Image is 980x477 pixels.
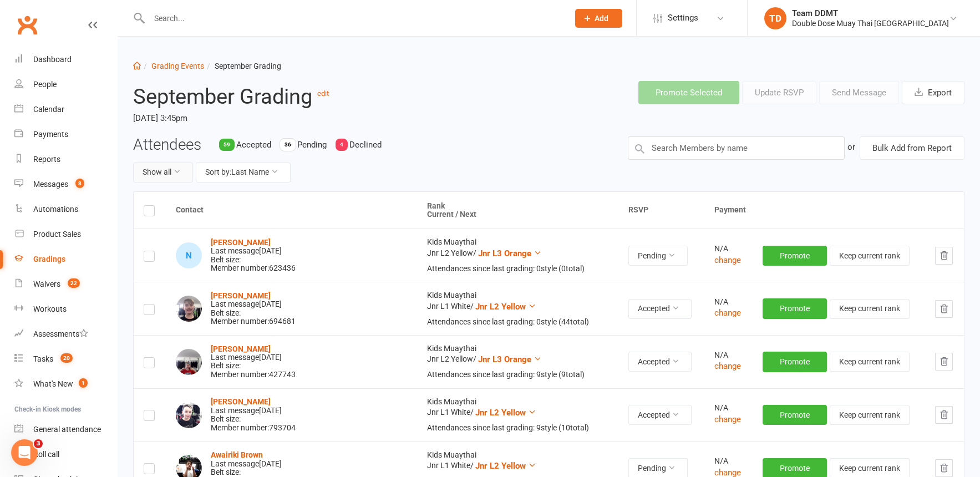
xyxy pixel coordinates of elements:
[478,353,542,366] button: Jnr L3 Orange
[336,139,348,151] div: 4
[417,335,618,388] td: Kids Muaythai Jnr L2 Yellow /
[628,405,692,425] button: Accepted
[133,163,193,182] button: Show all
[792,8,949,18] div: Team DDMT
[417,192,618,229] th: Rank Current / Next
[475,302,526,312] span: Jnr L2 Yellow
[11,439,38,466] iframe: Intercom live chat
[211,345,296,379] div: Belt size: Member number: 427743
[14,72,117,97] a: People
[714,253,741,267] button: change
[14,322,117,347] a: Assessments
[211,291,271,300] a: [PERSON_NAME]
[14,372,117,397] a: What's New1
[417,388,618,442] td: Kids Muaythai Jnr L1 White /
[714,404,743,412] div: N/A
[475,461,526,471] span: Jnr L2 Yellow
[146,11,561,26] input: Search...
[211,300,296,308] div: Last message [DATE]
[628,246,688,266] button: Pending
[714,245,743,253] div: N/A
[211,353,296,362] div: Last message [DATE]
[475,459,536,473] button: Jnr L2 Yellow
[14,272,117,297] a: Waivers 22
[211,398,296,432] div: Belt size: Member number: 793704
[14,247,117,272] a: Gradings
[75,179,84,188] span: 8
[133,81,470,108] h2: September Grading
[830,352,910,372] button: Keep current rank
[349,140,382,150] span: Declined
[595,14,608,23] span: Add
[714,306,741,319] button: change
[714,457,743,465] div: N/A
[33,379,73,388] div: What's New
[211,344,271,353] a: [PERSON_NAME]
[792,18,949,28] div: Double Dose Muay Thai [GEOGRAPHIC_DATA]
[211,397,271,406] a: [PERSON_NAME]
[427,424,608,432] div: Attendances since last grading: 9 style ( 10 total)
[219,139,235,151] div: 59
[211,450,263,459] strong: Awairiki Brown
[427,265,608,273] div: Attendances since last grading: 0 style ( 0 total)
[211,247,296,255] div: Last message [DATE]
[60,353,73,363] span: 20
[417,282,618,335] td: Kids Muaythai Jnr L1 White /
[33,450,59,459] div: Roll call
[618,192,704,229] th: RSVP
[830,405,910,425] button: Keep current rank
[79,378,88,388] span: 1
[14,347,117,372] a: Tasks 20
[714,351,743,359] div: N/A
[176,242,202,268] div: N
[211,238,271,247] a: [PERSON_NAME]
[475,406,536,419] button: Jnr L2 Yellow
[575,9,622,28] button: Add
[151,62,204,70] a: Grading Events
[33,130,68,139] div: Payments
[196,163,291,182] button: Sort by:Last Name
[68,278,80,288] span: 22
[33,155,60,164] div: Reports
[628,352,692,372] button: Accepted
[33,305,67,313] div: Workouts
[14,47,117,72] a: Dashboard
[763,405,827,425] button: Promote
[478,248,531,258] span: Jnr L3 Orange
[33,255,65,263] div: Gradings
[297,140,327,150] span: Pending
[14,442,117,467] a: Roll call
[830,299,910,319] button: Keep current rank
[211,238,296,273] div: Belt size: Member number: 623436
[33,55,72,64] div: Dashboard
[860,136,964,160] button: Bulk Add from Report
[714,413,741,426] button: change
[204,60,281,72] li: September Grading
[33,230,81,238] div: Product Sales
[14,197,117,222] a: Automations
[211,407,296,415] div: Last message [DATE]
[133,136,201,154] h3: Attendees
[478,354,531,364] span: Jnr L3 Orange
[14,417,117,442] a: General attendance kiosk mode
[14,222,117,247] a: Product Sales
[166,192,417,229] th: Contact
[668,6,698,31] span: Settings
[475,300,536,313] button: Jnr L2 Yellow
[211,460,296,468] div: Last message [DATE]
[478,247,542,260] button: Jnr L3 Orange
[211,292,296,326] div: Belt size: Member number: 694681
[33,354,53,363] div: Tasks
[33,329,88,338] div: Assessments
[763,246,827,266] button: Promote
[427,318,608,326] div: Attendances since last grading: 0 style ( 44 total)
[14,297,117,322] a: Workouts
[417,229,618,282] td: Kids Muaythai Jnr L2 Yellow /
[13,11,41,39] a: Clubworx
[33,80,57,89] div: People
[714,359,741,373] button: change
[764,7,786,29] div: TD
